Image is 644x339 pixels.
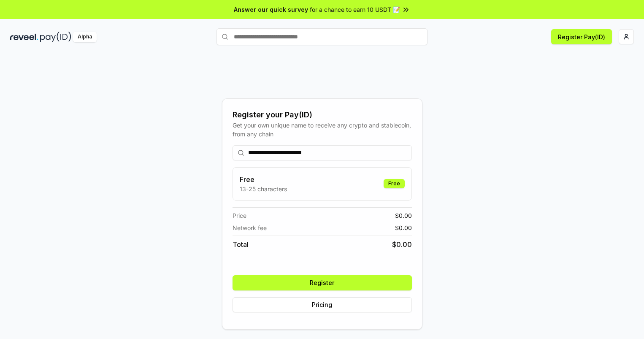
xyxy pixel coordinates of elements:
[233,275,412,290] button: Register
[551,29,612,44] button: Register Pay(ID)
[233,121,412,138] div: Get your own unique name to receive any crypto and stablecoin, from any chain
[73,32,97,42] div: Alpha
[234,5,308,14] span: Answer our quick survey
[233,223,267,232] span: Network fee
[240,174,287,184] h3: Free
[233,109,412,121] div: Register your Pay(ID)
[233,211,246,220] span: Price
[40,32,71,42] img: pay_id
[384,179,405,188] div: Free
[10,32,38,42] img: reveel_dark
[392,239,412,250] span: $ 0.00
[395,211,412,220] span: $ 0.00
[233,239,249,250] span: Total
[395,223,412,232] span: $ 0.00
[310,5,400,14] span: for a chance to earn 10 USDT 📝
[233,297,412,312] button: Pricing
[240,184,287,193] p: 13-25 characters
